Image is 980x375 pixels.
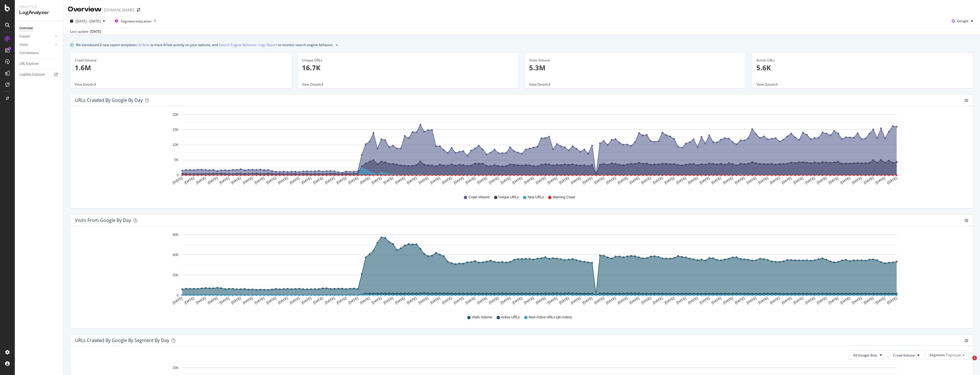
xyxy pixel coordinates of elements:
[453,176,464,185] text: [DATE]
[500,296,511,305] text: [DATE]
[75,110,968,189] svg: A chart.
[173,128,179,132] text: 15K
[137,8,140,12] div: arrow-right-arrow-left
[75,82,94,87] span: View Details
[553,195,575,200] span: Warning Crawl
[75,337,169,343] div: URLs Crawled by Google By Segment By Day
[863,296,874,305] text: [DATE]
[75,217,131,223] div: Visits from Google by day
[523,176,535,185] text: [DATE]
[529,315,572,320] span: New Active URLs (all codes)
[793,296,804,305] text: [DATE]
[828,296,839,305] text: [DATE]
[242,296,254,305] text: [DATE]
[547,296,558,305] text: [DATE]
[395,296,406,305] text: [DATE]
[430,176,441,185] text: [DATE]
[371,176,382,185] text: [DATE]
[756,63,969,73] p: 5.6K
[848,351,887,360] button: All Google Bots
[863,176,874,185] text: [DATE]
[675,296,687,305] text: [DATE]
[781,176,792,185] text: [DATE]
[851,176,863,185] text: [DATE]
[499,195,519,200] span: Unique URLs
[687,176,699,185] text: [DATE]
[465,176,476,185] text: [DATE]
[173,113,179,117] text: 20K
[418,176,429,185] text: [DATE]
[70,42,973,48] div: info banner
[173,366,179,370] text: 20K
[19,42,28,48] div: Visits
[173,273,179,277] text: 20K
[529,58,742,63] div: Visits Volume
[893,353,915,358] span: Crawl Volume
[664,176,675,185] text: [DATE]
[930,353,945,357] span: Segment
[19,34,30,40] div: Crawls
[177,293,179,297] text: 0
[19,25,33,31] div: Overview
[104,7,134,13] div: [DOMAIN_NAME]
[19,34,53,40] a: Crawls
[853,353,877,358] span: All Google Bots
[756,58,969,63] div: Active URLs
[19,25,59,31] a: Overview
[254,176,265,185] text: [DATE]
[805,296,816,305] text: [DATE]
[19,42,53,48] a: Visits
[652,296,663,305] text: [DATE]
[68,5,102,14] div: Overview
[336,176,347,185] text: [DATE]
[875,296,886,305] text: [DATE]
[512,176,523,185] text: [DATE]
[453,296,464,305] text: [DATE]
[535,296,546,305] text: [DATE]
[195,176,207,185] text: [DATE]
[395,176,406,185] text: [DATE]
[769,296,781,305] text: [DATE]
[207,296,219,305] text: [DATE]
[816,296,828,305] text: [DATE]
[302,82,321,87] span: View Details
[172,176,183,185] text: [DATE]
[75,63,287,73] p: 1.6M
[675,176,687,185] text: [DATE]
[629,176,640,185] text: [DATE]
[793,176,804,185] text: [DATE]
[617,176,628,185] text: [DATE]
[177,173,179,177] text: 0
[359,176,371,185] text: [DATE]
[173,233,179,237] text: 60K
[383,296,394,305] text: [DATE]
[512,296,523,305] text: [DATE]
[324,296,336,305] text: [DATE]
[19,9,58,16] div: LogAnalyzer
[289,296,301,305] text: [DATE]
[722,176,734,185] text: [DATE]
[840,176,851,185] text: [DATE]
[851,296,863,305] text: [DATE]
[570,296,581,305] text: [DATE]
[302,58,514,63] div: Unique URLs
[336,296,347,305] text: [DATE]
[207,176,219,185] text: [DATE]
[828,176,839,185] text: [DATE]
[888,351,924,360] button: Crawl Volume
[172,296,183,305] text: [DATE]
[324,176,336,185] text: [DATE]
[640,296,652,305] text: [DATE]
[734,176,746,185] text: [DATE]
[840,296,851,305] text: [DATE]
[383,176,394,185] text: [DATE]
[302,63,514,73] p: 16.7K
[301,296,312,305] text: [DATE]
[90,29,101,34] div: [DATE]
[582,296,593,305] text: [DATE]
[652,176,663,185] text: [DATE]
[582,176,593,185] text: [DATE]
[758,296,769,305] text: [DATE]
[805,176,816,185] text: [DATE]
